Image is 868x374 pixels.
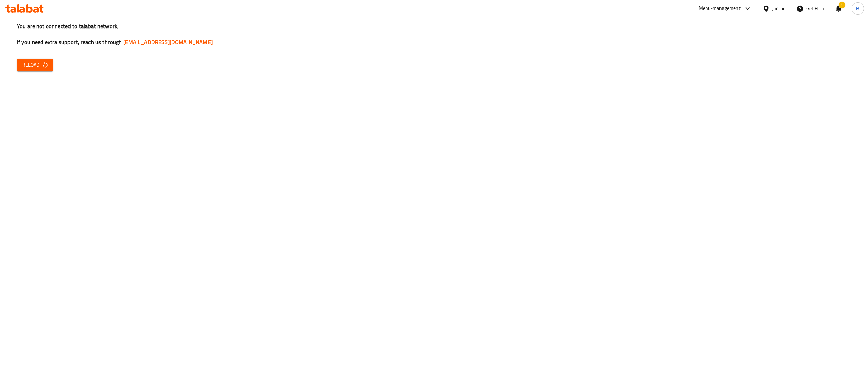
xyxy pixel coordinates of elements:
[699,4,741,13] div: Menu-management
[772,5,786,12] div: Jordan
[22,61,47,69] span: Reload
[17,22,851,46] h3: You are not connected to talabat network, If you need extra support, reach us through
[856,5,859,12] span: B
[17,59,53,71] button: Reload
[123,37,213,47] a: [EMAIL_ADDRESS][DOMAIN_NAME]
